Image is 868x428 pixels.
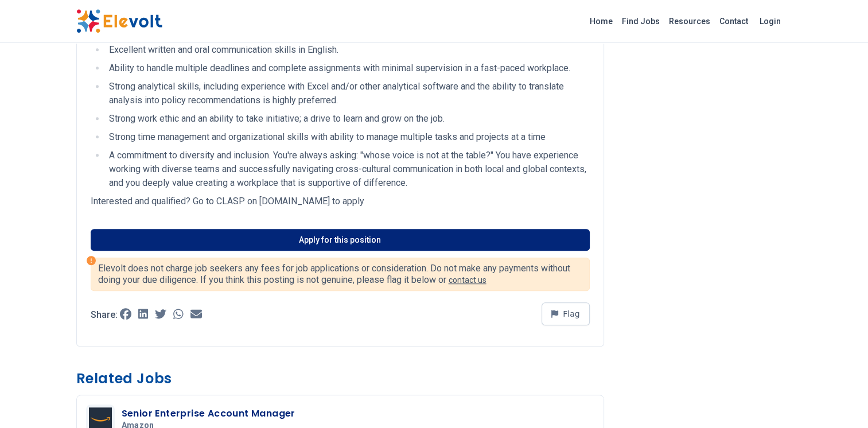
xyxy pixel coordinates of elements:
p: Interested and qualified? Go to CLASP on [DOMAIN_NAME] to apply [91,194,590,208]
a: Login [753,10,788,33]
li: Strong time management and organizational skills with ability to manage multiple tasks and projec... [106,130,590,144]
a: contact us [449,275,486,285]
iframe: Chat Widget [811,373,868,428]
a: Home [585,12,617,30]
p: Share: [91,310,118,320]
a: Find Jobs [617,12,664,30]
li: A commitment to diversity and inclusion. You're always asking: "whose voice is not at the table?"... [106,149,590,190]
button: Flag [542,302,590,325]
h3: Senior Enterprise Account Manager [122,407,295,421]
li: Strong analytical skills, including experience with Excel and/or other analytical software and th... [106,80,590,107]
a: Resources [664,12,715,30]
li: Excellent written and oral communication skills in English. [106,43,590,57]
a: Apply for this position [91,229,590,251]
li: Strong work ethic and an ability to take initiative; a drive to learn and grow on the job. [106,112,590,126]
p: Elevolt does not charge job seekers any fees for job applications or consideration. Do not make a... [98,263,582,286]
a: Contact [715,12,753,30]
h3: Related Jobs [76,369,604,388]
li: Ability to handle multiple deadlines and complete assignments with minimal supervision in a fast-... [106,61,590,75]
img: Elevolt [76,9,162,33]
